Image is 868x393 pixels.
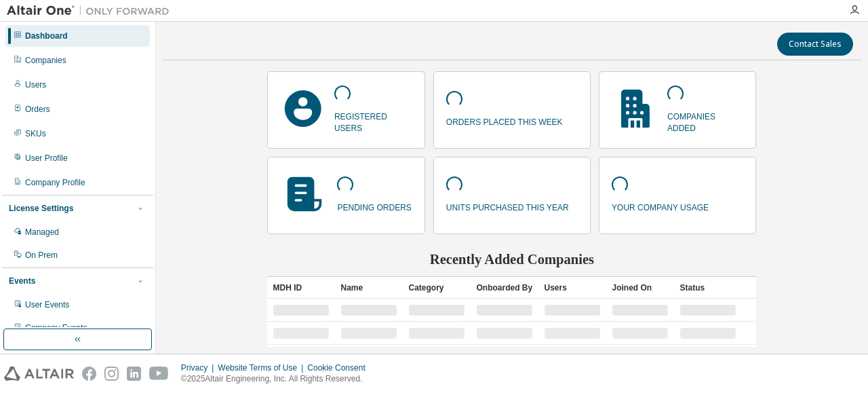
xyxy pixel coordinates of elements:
[334,107,412,134] p: registered users
[25,299,69,310] div: User Events
[612,198,709,214] p: your company usage
[7,4,176,18] img: Altair One
[127,367,141,381] img: linkedin.svg
[25,104,50,115] div: Orders
[408,277,465,299] div: Category
[544,277,601,299] div: Users
[25,31,68,41] div: Dashboard
[777,33,853,56] button: Contact Sales
[149,367,169,381] img: youtube.svg
[25,322,87,333] div: Company Events
[679,277,736,299] div: Status
[25,227,59,238] div: Managed
[307,362,373,373] div: Cookie Consent
[9,276,35,286] div: Events
[25,79,46,90] div: Users
[337,198,411,214] p: pending orders
[446,113,563,128] p: orders placed this week
[25,55,66,66] div: Companies
[25,128,46,139] div: SKUs
[218,362,307,373] div: Website Terms of Use
[181,373,374,385] p: © 2025 Altair Engineering, Inc. All Rights Reserved.
[181,362,218,373] div: Privacy
[4,367,74,381] img: altair_logo.svg
[25,250,58,261] div: On Prem
[476,277,533,299] div: Onboarded By
[104,367,119,381] img: instagram.svg
[446,198,569,214] p: units purchased this year
[25,153,68,164] div: User Profile
[273,277,330,299] div: MDH ID
[267,250,756,268] h2: Recently Added Companies
[25,177,85,188] div: Company Profile
[82,367,96,381] img: facebook.svg
[9,203,73,214] div: License Settings
[340,277,397,299] div: Name
[667,107,743,134] p: companies added
[612,277,669,299] div: Joined On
